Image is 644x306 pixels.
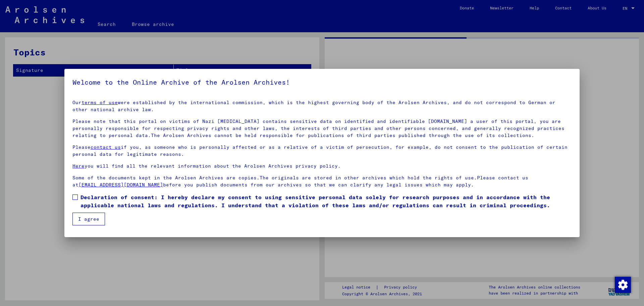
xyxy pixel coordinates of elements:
[72,174,572,188] p: Some of the documents kept in the Arolsen Archives are copies.The originals are stored in other a...
[80,193,572,209] span: Declaration of consent: I hereby declare my consent to using sensitive personal data solely for r...
[78,182,163,188] a: [EMAIL_ADDRESS][DOMAIN_NAME]
[615,277,631,293] img: Change consent
[91,144,121,150] a: contact us
[72,77,572,88] h5: Welcome to the Online Archive of the Arolsen Archives!
[72,163,572,170] p: you will find all the relevant information about the Arolsen Archives privacy policy.
[72,144,572,158] p: Please if you, as someone who is personally affected or as a relative of a victim of persecution,...
[72,163,85,169] a: Here
[72,118,572,139] p: Please note that this portal on victims of Nazi [MEDICAL_DATA] contains sensitive data on identif...
[72,99,572,113] p: Our were established by the international commission, which is the highest governing body of the ...
[72,213,105,225] button: I agree
[82,99,118,105] a: terms of use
